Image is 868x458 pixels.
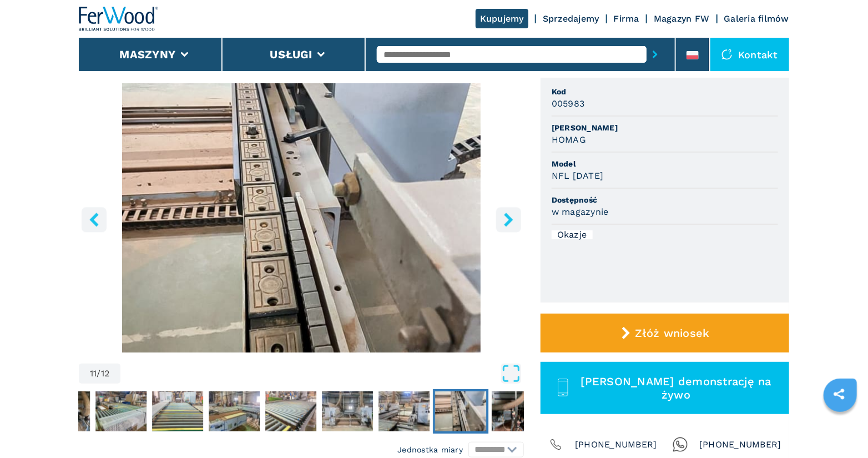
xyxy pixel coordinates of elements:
h3: NFL [DATE] [552,169,604,182]
button: right-button [496,207,521,232]
h3: 005983 [552,97,585,110]
button: [PERSON_NAME] demonstrację na żywo [541,362,789,414]
h3: HOMAG [552,133,586,146]
img: a531d6871044d9a376a9e5be24f40040 [435,391,486,431]
a: Kupujemy [476,9,528,28]
button: Go to Slide 12 [489,389,545,434]
div: Okazje [552,230,593,239]
img: 0c9d4f7fd846e357762b6455d5578941 [265,391,316,431]
span: [PHONE_NUMBER] [699,437,781,452]
div: Kontakt [710,38,789,71]
span: Złóż wniosek [635,326,710,340]
button: Maszyny [119,48,175,61]
button: Go to Slide 10 [376,389,432,434]
span: Model [552,158,778,169]
span: / [97,369,101,378]
button: Go to Slide 6 [150,389,205,434]
button: Go to Slide 7 [206,389,262,434]
img: 359e2345e69c3b49a938d9546348da66 [95,391,147,431]
a: Galeria filmów [724,13,790,24]
em: Jednostka miary [397,444,463,455]
span: [PHONE_NUMBER] [575,437,657,452]
a: Magazyn FW [654,13,710,24]
img: ce1aabcce0bf7b72743daf264a6de2f7 [209,391,260,431]
button: submit-button [647,42,664,67]
a: Sprzedajemy [543,13,599,24]
div: Go to Slide 11 [79,83,524,353]
img: 725e0e38cc0232e508dceabce1800e47 [39,391,90,431]
span: 11 [90,369,97,378]
button: Go to Slide 11 [433,389,488,434]
img: ec081f3c7740cccd287e418466e10ae8 [492,391,543,431]
img: Phone [548,437,564,452]
button: Go to Slide 4 [37,389,92,434]
button: left-button [82,207,107,232]
span: [PERSON_NAME] [552,122,778,133]
button: Złóż wniosek [541,314,789,353]
img: 7ec1b121a2923b75f487bb72b4d70b3c [322,391,373,431]
span: [PERSON_NAME] demonstrację na żywo [576,375,776,401]
button: Go to Slide 9 [320,389,375,434]
span: 12 [101,369,110,378]
span: Kod [552,86,778,97]
img: Ferwood [79,7,159,31]
button: Usługi [270,48,312,61]
iframe: Chat [821,408,860,450]
img: ae88b1f068d5484f19186acdcf07075a [152,391,203,431]
button: Open Fullscreen [123,364,521,384]
img: Kontakt [721,49,733,60]
h3: w magazynie [552,205,609,218]
img: Whatsapp [673,437,688,452]
button: Go to Slide 5 [93,389,149,434]
img: Linie Formatyzujące HOMAG NFL 25/4/10 [79,83,524,353]
img: 23c3da3319e31e9558162c34b900e377 [379,391,430,431]
button: Go to Slide 8 [263,389,319,434]
a: sharethis [825,380,853,408]
a: Firma [614,13,639,24]
span: Dostępność [552,194,778,205]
